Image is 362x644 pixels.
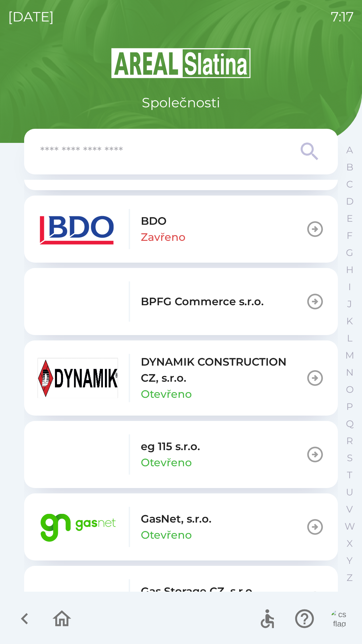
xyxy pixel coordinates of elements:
[346,503,353,515] p: V
[8,7,54,27] p: [DATE]
[38,507,118,547] img: 95bd5263-4d84-4234-8c68-46e365c669f1.png
[38,579,118,620] img: 2bd567fa-230c-43b3-b40d-8aef9e429395.png
[346,315,353,327] p: K
[346,161,353,173] p: B
[347,572,353,584] p: Z
[341,261,358,278] button: H
[141,386,192,402] p: Otevřeno
[141,454,192,471] p: Otevřeno
[347,230,353,241] p: F
[341,159,358,176] button: B
[38,358,118,398] img: 9aa1c191-0426-4a03-845b-4981a011e109.jpeg
[341,518,358,535] button: W
[38,281,118,322] img: f3b1b367-54a7-43c8-9d7e-84e812667233.png
[341,142,358,159] button: A
[24,566,338,633] button: Gas Storage CZ, s.r.o.Otevřeno
[341,296,358,313] button: J
[141,354,306,386] p: DYNAMIK CONSTRUCTION CZ, s.r.o.
[141,583,255,599] p: Gas Storage CZ, s.r.o.
[346,178,353,190] p: C
[341,278,358,296] button: I
[141,438,200,454] p: eg 115 s.r.o.
[346,196,354,207] p: D
[341,210,358,227] button: E
[142,93,220,113] p: Společnosti
[141,213,167,229] p: BDO
[341,244,358,261] button: G
[341,176,358,193] button: C
[348,281,351,293] p: I
[341,569,358,586] button: Z
[341,484,358,501] button: U
[331,7,354,27] p: 7:17
[341,227,358,244] button: F
[341,330,358,347] button: L
[24,268,338,335] button: BPFG Commerce s.r.o.
[347,538,353,549] p: X
[346,401,353,413] p: P
[341,535,358,552] button: X
[345,521,355,532] p: W
[341,467,358,484] button: T
[341,501,358,518] button: V
[341,364,358,381] button: N
[341,313,358,330] button: K
[24,421,338,488] button: eg 115 s.r.o.Otevřeno
[341,552,358,569] button: Y
[341,347,358,364] button: M
[38,209,118,249] img: ae7449ef-04f1-48ed-85b5-e61960c78b50.png
[347,469,352,481] p: T
[24,340,338,416] button: DYNAMIK CONSTRUCTION CZ, s.r.o.Otevřeno
[341,398,358,415] button: P
[24,493,338,560] button: GasNet, s.r.o.Otevřeno
[345,350,354,361] p: M
[341,415,358,432] button: Q
[24,196,338,263] button: BDOZavřeno
[347,213,353,224] p: E
[346,264,354,276] p: H
[341,381,358,398] button: O
[346,486,353,498] p: U
[346,247,353,259] p: G
[330,610,349,628] img: cs flag
[347,298,352,310] p: J
[346,384,354,395] p: O
[346,435,353,447] p: R
[347,452,353,464] p: S
[341,449,358,467] button: S
[141,229,185,245] p: Zavřeno
[347,555,353,567] p: Y
[347,332,352,344] p: L
[346,144,353,156] p: A
[141,527,192,543] p: Otevřeno
[346,418,354,430] p: Q
[141,511,212,527] p: GasNet, s.r.o.
[24,47,338,79] img: Logo
[341,193,358,210] button: D
[346,367,354,378] p: N
[341,432,358,449] button: R
[141,293,264,310] p: BPFG Commerce s.r.o.
[38,434,118,475] img: 1a4889b5-dc5b-4fa6-815e-e1339c265386.png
